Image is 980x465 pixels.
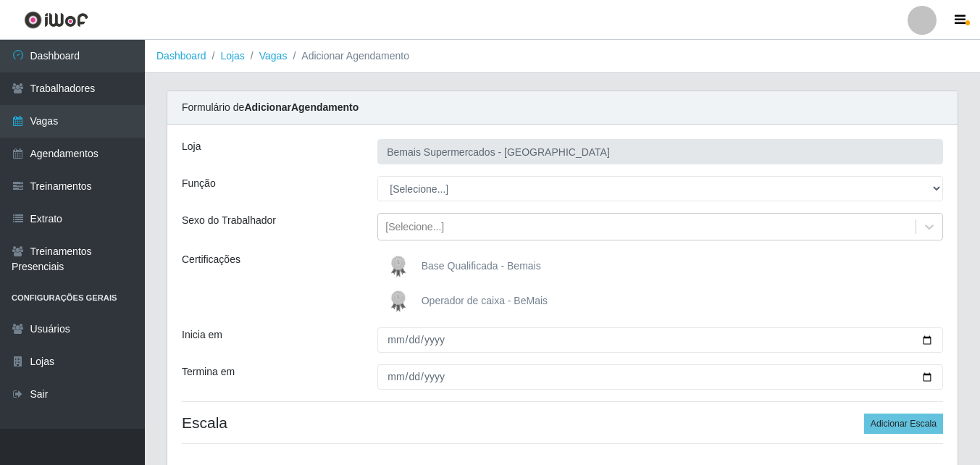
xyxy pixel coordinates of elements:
[182,213,276,228] label: Sexo do Trabalhador
[182,364,235,380] label: Termina em
[287,49,409,64] li: Adicionar Agendamento
[422,295,548,306] span: Operador de caixa - BeMais
[182,139,201,154] label: Loja
[167,91,958,125] div: Formulário de
[384,252,419,281] img: Base Qualificada - Bemais
[385,219,444,235] div: [Selecione...]
[259,50,288,62] a: Vagas
[864,414,943,434] button: Adicionar Escala
[182,414,943,432] h4: Escala
[156,50,206,62] a: Dashboard
[182,252,240,267] label: Certificações
[244,101,359,113] strong: Adicionar Agendamento
[422,260,541,272] span: Base Qualificada - Bemais
[145,40,980,73] nav: breadcrumb
[220,50,244,62] a: Lojas
[182,327,222,343] label: Inicia em
[377,327,943,353] input: 00/00/0000
[24,11,88,29] img: CoreUI Logo
[182,176,216,191] label: Função
[377,364,943,390] input: 00/00/0000
[384,287,419,316] img: Operador de caixa - BeMais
